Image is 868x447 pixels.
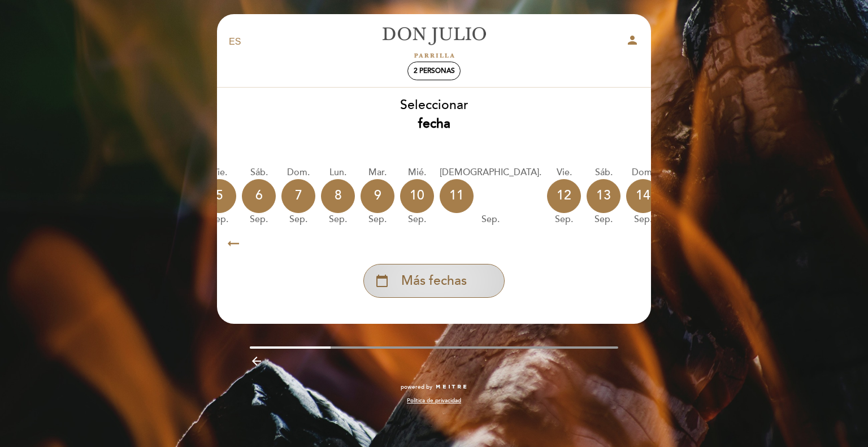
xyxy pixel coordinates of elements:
[407,397,461,405] a: Política de privacidad
[281,179,315,213] div: 7
[440,166,541,179] div: [DEMOGRAPHIC_DATA].
[321,213,355,226] div: sep.
[440,179,474,213] div: 11
[216,96,652,133] div: Seleccionar
[363,27,505,58] a: [PERSON_NAME]
[401,383,432,391] span: powered by
[418,116,450,132] b: fecha
[375,271,389,290] i: calendar_today
[414,67,455,75] span: 2 personas
[626,213,660,226] div: sep.
[202,179,236,213] div: 5
[401,272,467,290] span: Más fechas
[547,213,581,226] div: sep.
[242,179,276,213] div: 6
[400,213,434,226] div: sep.
[242,166,276,179] div: sáb.
[626,33,639,51] button: person
[202,166,236,179] div: vie.
[440,213,541,226] div: sep.
[281,166,315,179] div: dom.
[250,354,263,368] i: arrow_backward
[587,179,620,213] div: 13
[400,166,434,179] div: mié.
[626,179,660,213] div: 14
[225,231,242,255] i: arrow_right_alt
[361,179,394,213] div: 9
[400,179,434,213] div: 10
[587,213,620,226] div: sep.
[321,166,355,179] div: lun.
[626,166,660,179] div: dom.
[547,179,581,213] div: 12
[321,179,355,213] div: 8
[361,213,394,226] div: sep.
[242,213,276,226] div: sep.
[281,213,315,226] div: sep.
[626,33,639,47] i: person
[401,383,467,391] a: powered by
[361,166,394,179] div: mar.
[202,213,236,226] div: sep.
[547,166,581,179] div: vie.
[587,166,620,179] div: sáb.
[435,384,467,390] img: MEITRE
